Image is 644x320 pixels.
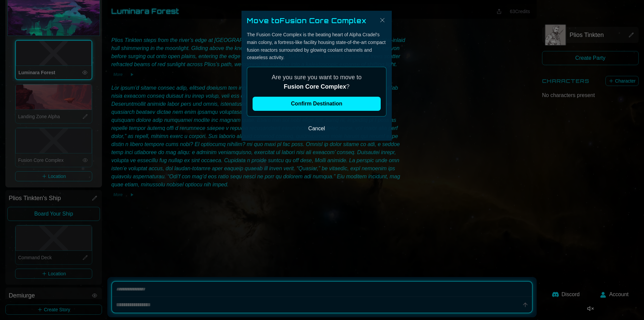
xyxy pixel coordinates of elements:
[378,16,386,24] img: Close
[253,97,381,111] button: Confirm Destination
[253,73,381,91] p: Are you sure you want to move to ?
[247,31,386,61] p: The Fusion Core Complex is the beating heart of Alpha Cradel's main colony, a fortress-like facil...
[247,122,386,135] button: Cancel
[247,16,386,26] h2: Move to Fusion Core Complex
[284,83,346,90] span: Fusion Core Complex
